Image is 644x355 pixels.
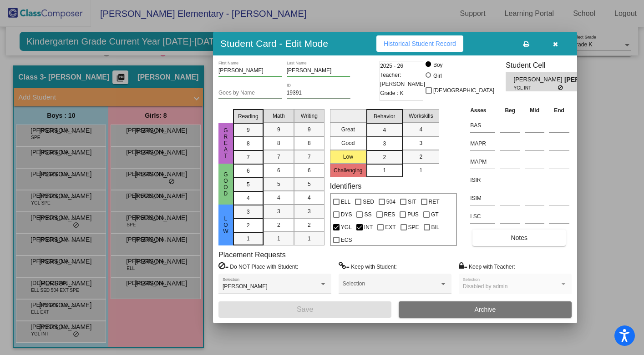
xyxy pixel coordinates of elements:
[380,89,403,98] span: Grade : K
[511,234,527,241] span: Notes
[218,262,298,271] label: = Do NOT Place with Student:
[238,112,259,120] span: Reading
[297,305,313,313] span: Save
[277,153,280,161] span: 7
[514,75,564,85] span: [PERSON_NAME]
[277,207,280,215] span: 3
[380,70,425,89] span: Teacher: [PERSON_NAME]
[384,40,456,47] span: Historical Student Record
[308,125,311,134] span: 9
[407,209,419,220] span: PUS
[433,72,442,80] div: Girl
[380,61,403,70] span: 2025 - 26
[220,38,328,49] h3: Student Card - Edit Mode
[247,180,250,189] span: 5
[341,235,352,245] span: ECS
[475,306,496,313] span: Archive
[433,61,443,69] div: Boy
[277,166,280,175] span: 6
[222,215,230,235] span: Low
[341,209,352,220] span: DYS
[384,209,396,220] span: RES
[429,196,440,207] span: RET
[277,180,280,188] span: 5
[218,301,391,318] button: Save
[222,171,230,197] span: Good
[247,208,250,216] span: 3
[364,222,373,233] span: INT
[277,235,280,243] span: 1
[470,191,495,205] input: assessment
[408,196,416,207] span: SIT
[376,35,463,52] button: Historical Student Record
[277,139,280,147] span: 8
[408,222,419,233] span: SPE
[385,222,396,233] span: EXT
[218,250,286,259] label: Placement Requests
[470,137,495,150] input: assessment
[339,262,397,271] label: = Keep with Student:
[308,139,311,147] span: 8
[308,153,311,161] span: 7
[431,222,440,233] span: BIL
[419,125,422,134] span: 4
[399,301,572,318] button: Archive
[514,85,558,91] span: YGL INT
[287,90,350,96] input: Enter ID
[564,75,577,85] span: [PERSON_NAME]
[273,112,285,120] span: Math
[341,196,350,207] span: ELL
[364,209,371,220] span: SS
[468,105,497,115] th: Asses
[522,105,547,115] th: Mid
[383,153,386,161] span: 2
[277,194,280,202] span: 4
[506,61,585,70] h3: Student Cell
[222,127,230,159] span: Great
[247,140,250,148] span: 8
[247,153,250,161] span: 7
[374,112,395,120] span: Behavior
[547,105,572,115] th: End
[301,112,318,120] span: Writing
[363,196,374,207] span: SED
[472,230,566,246] button: Notes
[341,222,352,233] span: YGL
[419,139,422,147] span: 3
[386,196,396,207] span: 504
[247,167,250,175] span: 6
[497,105,522,115] th: Beg
[308,194,311,202] span: 4
[218,90,282,96] input: goes by name
[247,235,250,243] span: 1
[419,166,422,175] span: 1
[308,166,311,175] span: 6
[223,283,268,290] span: [PERSON_NAME]
[459,262,515,271] label: = Keep with Teacher:
[277,125,280,134] span: 9
[277,221,280,229] span: 2
[247,221,250,230] span: 2
[308,235,311,243] span: 1
[470,210,495,223] input: assessment
[409,112,433,120] span: Workskills
[247,126,250,134] span: 9
[463,283,508,290] span: Disabled by admin
[470,155,495,169] input: assessment
[383,126,386,134] span: 4
[383,140,386,148] span: 3
[308,221,311,229] span: 2
[383,166,386,175] span: 1
[419,153,422,161] span: 2
[470,173,495,187] input: assessment
[308,180,311,188] span: 5
[433,85,494,96] span: [DEMOGRAPHIC_DATA]
[308,207,311,215] span: 3
[470,119,495,132] input: assessment
[247,194,250,202] span: 4
[330,182,361,190] label: Identifiers
[431,209,439,220] span: GT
